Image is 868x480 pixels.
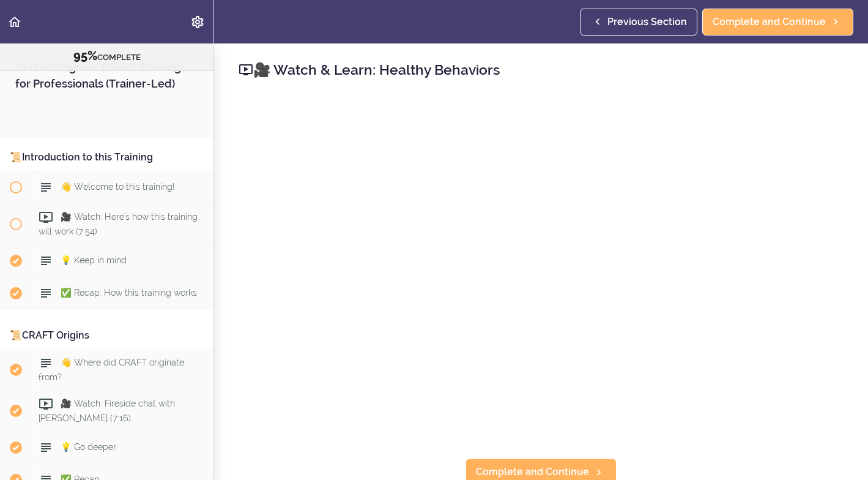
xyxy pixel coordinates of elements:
[476,465,589,479] span: Complete and Continue
[702,9,853,36] a: Complete and Continue
[15,48,198,64] div: COMPLETE
[61,182,174,192] span: 👋 Welcome to this training!
[607,15,687,29] span: Previous Section
[239,59,844,80] h2: 🎥 Watch & Learn: Healthy Behaviors
[61,255,127,265] span: 💡 Keep in mind
[73,48,97,63] span: 95%
[39,399,175,422] span: 🎥 Watch: Fireside chat with [PERSON_NAME] (7:16)
[713,15,826,29] span: Complete and Continue
[190,15,205,29] svg: Settings Menu
[239,99,844,439] iframe: Video Player
[61,288,197,298] span: ✅ Recap: How this training works
[61,442,116,452] span: 💡 Go deeper
[7,15,22,29] svg: Back to course curriculum
[39,212,198,236] span: 🎥 Watch: Here's how this training will work (7:54)
[39,358,184,381] span: 👋 Where did CRAFT originate from?
[580,9,697,36] a: Previous Section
